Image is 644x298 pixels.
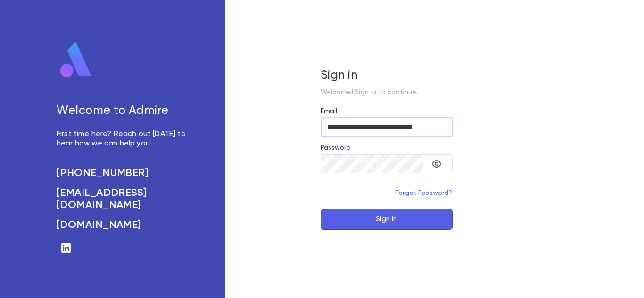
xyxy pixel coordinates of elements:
[321,144,351,152] label: Password
[57,219,188,231] a: [DOMAIN_NAME]
[321,69,453,83] h5: Sign in
[57,129,188,148] p: First time here? Reach out [DATE] to hear how we can help you.
[427,154,446,173] button: toggle password visibility
[57,167,188,179] a: [PHONE_NUMBER]
[321,209,453,230] button: Sign In
[321,89,453,96] p: Welcome! Sign in to continue.
[57,104,188,118] h5: Welcome to Admire
[321,107,338,115] label: Email
[395,190,453,196] a: Forgot Password?
[57,41,95,79] img: logo
[57,187,188,211] a: [EMAIL_ADDRESS][DOMAIN_NAME]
